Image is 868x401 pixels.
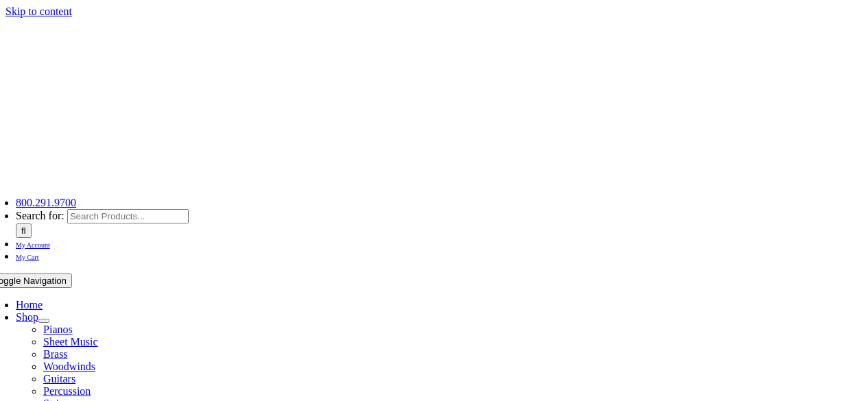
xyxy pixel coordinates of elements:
a: My Account [16,238,50,250]
a: Sheet Music [43,336,98,348]
a: Guitars [43,373,75,385]
span: My Cart [16,254,39,261]
a: Shop [16,311,38,323]
a: 800.291.9700 [16,197,76,208]
input: Search [16,223,32,238]
a: Home [16,299,43,311]
a: My Cart [16,250,39,262]
a: Brass [43,348,68,360]
a: Woodwinds [43,361,95,372]
a: Pianos [43,324,73,335]
a: Percussion [43,385,91,397]
span: Search for: [16,210,64,221]
input: Search Products... [67,209,189,223]
span: My Account [16,241,50,249]
a: Skip to content [5,5,72,17]
button: Open submenu of Shop [38,319,49,323]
